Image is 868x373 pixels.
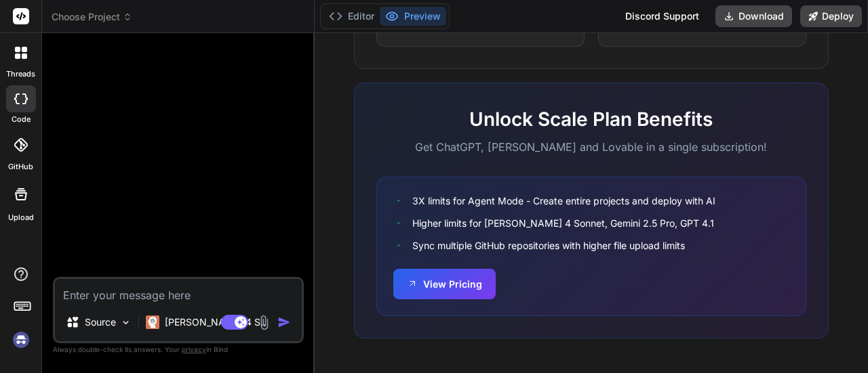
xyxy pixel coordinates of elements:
button: Preview [380,7,446,26]
img: attachment [256,315,272,330]
span: 3X limits for Agent Mode - Create entire projects and deploy with AI [412,194,715,208]
img: Pick Models [120,317,132,328]
p: Source [85,315,116,329]
label: Upload [8,212,34,223]
label: GitHub [8,161,33,173]
button: View Pricing [393,269,496,299]
label: threads [6,68,35,80]
span: privacy [182,345,206,353]
span: Sync multiple GitHub repositories with higher file upload limits [412,238,685,253]
img: icon [277,315,291,329]
span: Higher limits for [PERSON_NAME] 4 Sonnet, Gemini 2.5 Pro, GPT 4.1 [412,216,714,230]
button: Deploy [800,5,862,27]
label: code [12,114,31,125]
p: [PERSON_NAME] 4 S.. [165,315,266,329]
span: Choose Project [52,10,132,24]
h2: Unlock Scale Plan Benefits [376,105,806,133]
button: Download [715,5,792,27]
button: Editor [323,7,380,26]
p: Always double-check its answers. Your in Bind [53,343,304,356]
img: Claude 4 Sonnet [146,315,159,329]
p: Get ChatGPT, [PERSON_NAME] and Lovable in a single subscription! [376,139,806,155]
div: Discord Support [617,5,707,27]
img: signin [9,328,33,351]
